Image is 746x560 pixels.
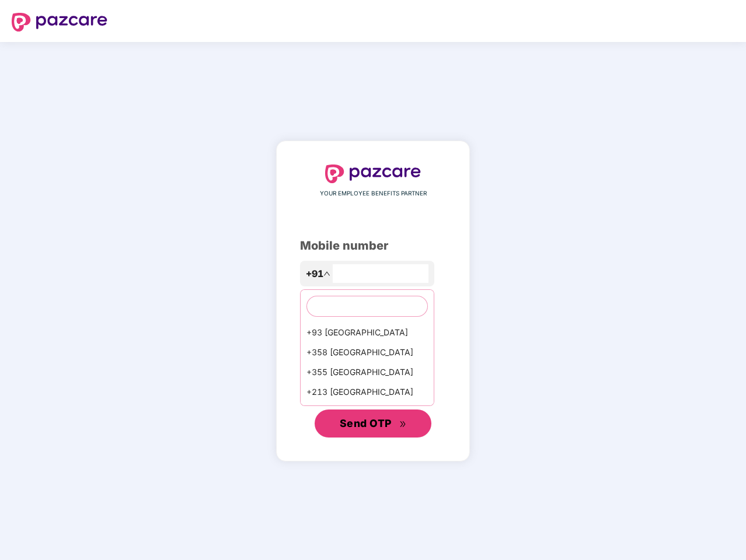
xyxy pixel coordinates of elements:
div: Mobile number [300,237,446,255]
button: Send OTPdouble-right [315,409,431,437]
img: logo [12,13,107,32]
span: double-right [399,421,407,428]
img: logo [325,164,421,183]
span: up [323,270,330,277]
span: Send OTP [340,417,392,429]
span: +91 [306,267,323,281]
div: +1684 AmericanSamoa [301,402,434,422]
div: +358 [GEOGRAPHIC_DATA] [301,342,434,362]
div: +93 [GEOGRAPHIC_DATA] [301,323,434,342]
div: +213 [GEOGRAPHIC_DATA] [301,382,434,402]
span: YOUR EMPLOYEE BENEFITS PARTNER [320,189,427,198]
div: +355 [GEOGRAPHIC_DATA] [301,362,434,382]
